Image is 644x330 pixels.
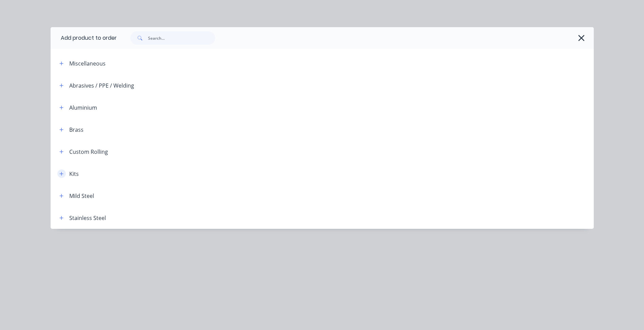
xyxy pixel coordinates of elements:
[69,170,79,178] div: Kits
[69,104,97,112] div: Aluminium
[69,148,108,156] div: Custom Rolling
[69,81,134,90] div: Abrasives / PPE / Welding
[69,126,84,134] div: Brass
[69,214,106,222] div: Stainless Steel
[148,31,215,45] input: Search...
[51,27,117,49] div: Add product to order
[69,192,94,200] div: Mild Steel
[69,59,106,68] div: Miscellaneous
